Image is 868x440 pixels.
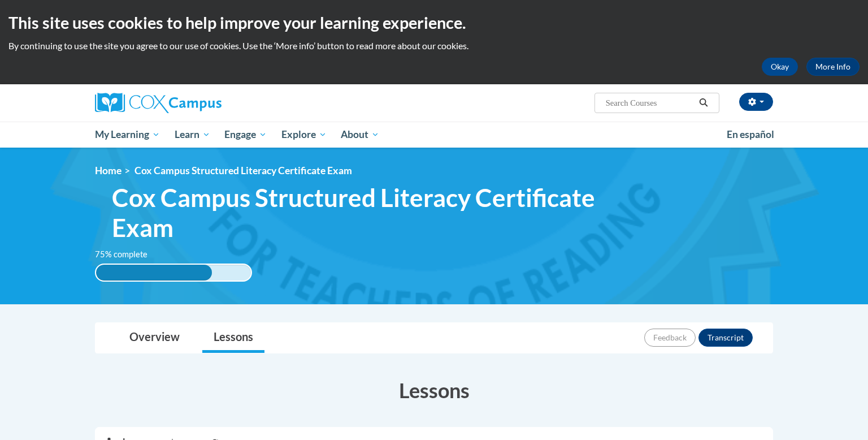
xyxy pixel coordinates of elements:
[644,329,696,347] button: Feedback
[224,128,267,141] span: Engage
[8,40,860,52] p: By continuing to use the site you agree to our use of cookies. Use the ‘More info’ button to read...
[95,376,773,404] h3: Lessons
[175,128,210,141] span: Learn
[134,165,352,176] span: Cox Campus Structured Literacy Certificate Exam
[739,93,773,111] button: Account Settings
[95,128,160,141] span: My Learning
[202,323,264,353] a: Lessons
[806,58,860,76] a: More Info
[8,11,860,34] h2: This site uses cookies to help improve your learning experience.
[95,165,121,176] a: Home
[96,265,212,281] div: 75% complete
[167,122,218,148] a: Learn
[341,128,379,141] span: About
[727,128,774,140] span: En español
[88,122,167,148] a: My Learning
[698,329,753,347] button: Transcript
[95,93,222,113] img: Cox Campus
[118,323,191,353] a: Overview
[719,123,782,146] a: En español
[112,183,617,243] span: Cox Campus Structured Literacy Certificate Exam
[281,128,327,141] span: Explore
[762,58,798,76] button: Okay
[217,122,274,148] a: Engage
[95,93,310,113] a: Cox Campus
[695,96,712,110] button: Search
[95,248,160,261] label: 75% complete
[334,122,387,148] a: About
[274,122,334,148] a: Explore
[78,122,790,148] div: Main menu
[605,96,695,110] input: Search Courses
